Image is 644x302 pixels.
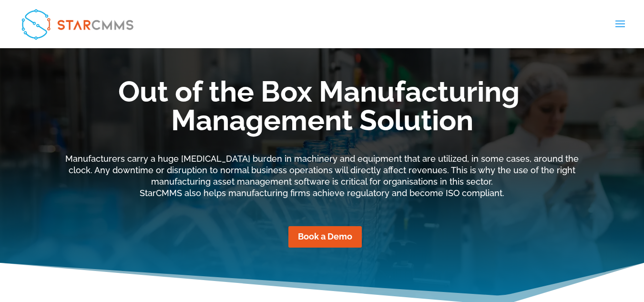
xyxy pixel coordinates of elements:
iframe: Chat Widget [485,199,644,302]
a: Book a Demo [288,226,362,248]
h1: Out of the Box Manufacturing Management Solution [65,77,580,139]
img: StarCMMS [16,4,139,44]
p: Manufacturers carry a huge [MEDICAL_DATA] burden in machinery and equipment that are utilized, in... [65,153,580,198]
